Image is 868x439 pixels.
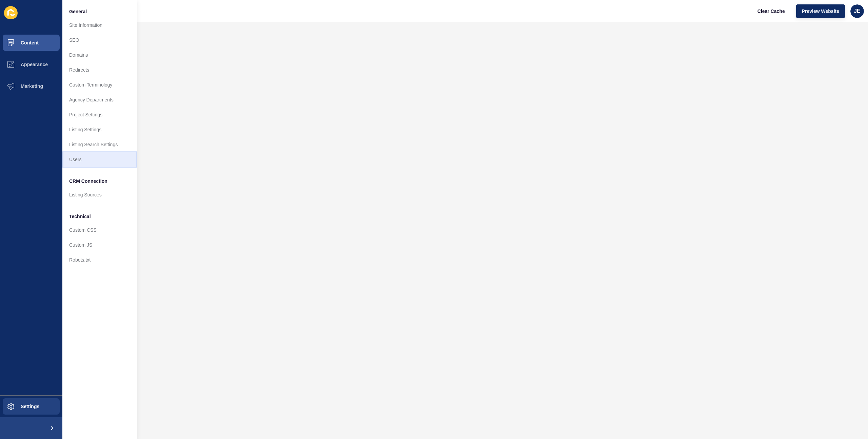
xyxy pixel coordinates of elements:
[752,4,791,18] button: Clear Cache
[62,107,137,122] a: Project Settings
[854,8,861,15] span: JE
[802,8,839,15] span: Preview Website
[62,152,137,167] a: Users
[796,4,845,18] button: Preview Website
[62,92,137,107] a: Agency Departments
[62,122,137,137] a: Listing Settings
[62,33,137,47] a: SEO
[757,8,785,15] span: Clear Cache
[62,77,137,92] a: Custom Terminology
[62,18,137,33] a: Site Information
[69,213,91,220] span: Technical
[62,47,137,62] a: Domains
[62,62,137,77] a: Redirects
[62,187,137,202] a: Listing Sources
[62,237,137,252] a: Custom JS
[62,137,137,152] a: Listing Search Settings
[62,252,137,267] a: Robots.txt
[62,223,137,237] a: Custom CSS
[69,178,107,185] span: CRM Connection
[69,8,87,15] span: General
